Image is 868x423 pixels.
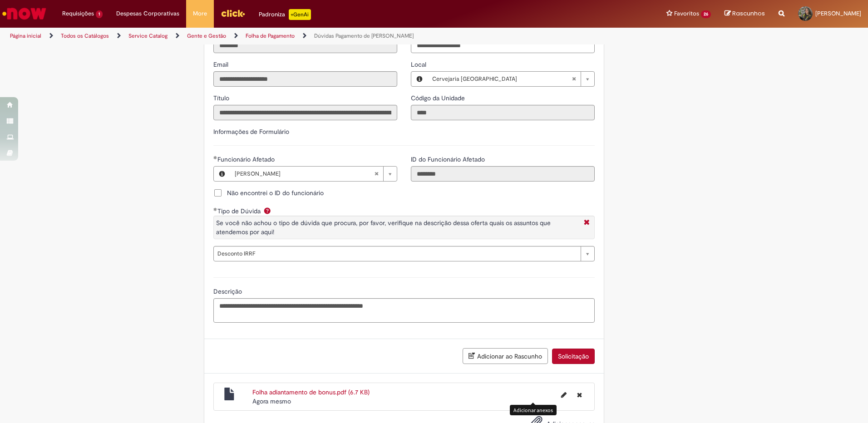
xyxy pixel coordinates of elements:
span: Obrigatório Preenchido [213,207,217,211]
span: Obrigatório Preenchido [213,156,217,159]
a: Dúvidas Pagamento de [PERSON_NAME] [314,32,414,39]
span: Ajuda para Tipo de Dúvida [262,207,273,214]
span: Desconto IRRF [217,246,576,261]
input: Telefone de Contato [411,38,595,53]
button: Adicionar ao Rascunho [463,348,548,364]
div: Adicionar anexos [510,405,557,415]
input: ID [213,38,397,53]
input: Código da Unidade [411,105,595,120]
a: [PERSON_NAME]Limpar campo Funcionário Afetado [230,167,397,181]
a: Gente e Gestão [187,32,226,39]
a: Cervejaria [GEOGRAPHIC_DATA]Limpar campo Local [428,72,594,86]
a: Folha adiantamento de bonus.pdf (6.7 KB) [252,388,370,396]
time: 01/09/2025 08:37:04 [252,397,291,405]
input: ID do Funcionário Afetado [411,166,595,182]
button: Solicitação [552,349,595,364]
label: Somente leitura - Email [213,60,230,69]
span: Se você não achou o tipo de dúvida que procura, por favor, verifique na descrição dessa oferta qu... [216,219,551,236]
span: Somente leitura - ID do Funcionário Afetado [411,155,487,163]
abbr: Limpar campo Local [567,72,581,86]
span: Local [411,60,428,69]
label: Somente leitura - Título [213,93,231,103]
a: Service Catalog [128,32,168,39]
button: Editar nome de arquivo Folha adiantamento de bonus.pdf [556,388,572,402]
a: Página inicial [10,32,41,39]
span: Descrição [213,287,244,295]
label: Informações de Formulário [213,128,289,136]
abbr: Limpar campo Funcionário Afetado [370,167,383,181]
span: Não encontrei o ID do funcionário [227,188,324,197]
span: Cervejaria [GEOGRAPHIC_DATA] [432,72,572,86]
button: Funcionário Afetado, Visualizar este registro Leticia Da Silva Varela [214,167,230,181]
ul: Trilhas de página [7,28,572,44]
span: Tipo de Dúvida [217,207,262,215]
img: ServiceNow [1,5,48,23]
textarea: Descrição [213,298,595,323]
input: Email [213,71,397,87]
label: Somente leitura - Código da Unidade [411,93,467,103]
a: Folha de Pagamento [246,32,295,39]
span: Somente leitura - Email [213,60,230,69]
input: Título [213,105,397,120]
span: Agora mesmo [252,397,291,405]
button: Excluir Folha adiantamento de bonus.pdf [572,388,587,402]
span: Necessários - Funcionário Afetado [217,155,276,163]
a: Todos os Catálogos [61,32,109,39]
button: Local, Visualizar este registro Cervejaria Santa Catarina [411,72,428,86]
span: Requisições [62,9,94,18]
span: [PERSON_NAME] [235,167,374,181]
i: Fechar More information Por question_tipo_de_duvida [582,218,592,228]
span: [PERSON_NAME] [815,10,861,17]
